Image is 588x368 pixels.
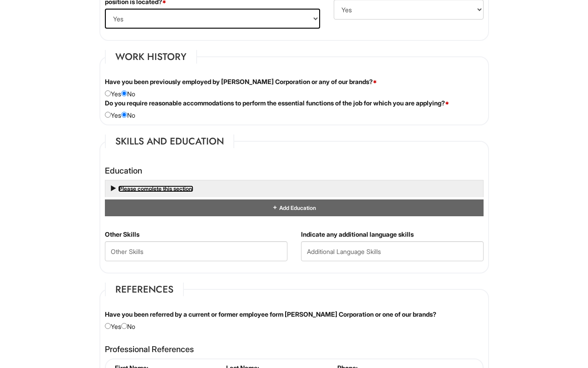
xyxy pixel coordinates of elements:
a: Please complete this section. [118,185,193,192]
a: Add Education [272,204,316,211]
legend: Work History [105,50,197,64]
select: (Yes / No) [105,9,320,29]
label: Have you been previously employed by [PERSON_NAME] Corporation or any of our brands? [105,77,377,86]
div: Yes No [98,77,490,99]
label: Have you been referred by a current or former employee form [PERSON_NAME] Corporation or one of o... [105,310,436,319]
label: Indicate any additional language skills [301,230,414,239]
div: Yes No [98,99,490,120]
input: Additional Language Skills [301,241,484,261]
h4: Professional References [105,345,484,354]
input: Other Skills [105,241,287,261]
label: Do you require reasonable accommodations to perform the essential functions of the job for which ... [105,99,449,108]
div: Yes No [98,310,490,331]
legend: References [105,283,184,296]
h4: Education [105,166,484,175]
span: Add Education [278,204,316,211]
label: Other Skills [105,230,139,239]
legend: Skills and Education [105,134,234,148]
